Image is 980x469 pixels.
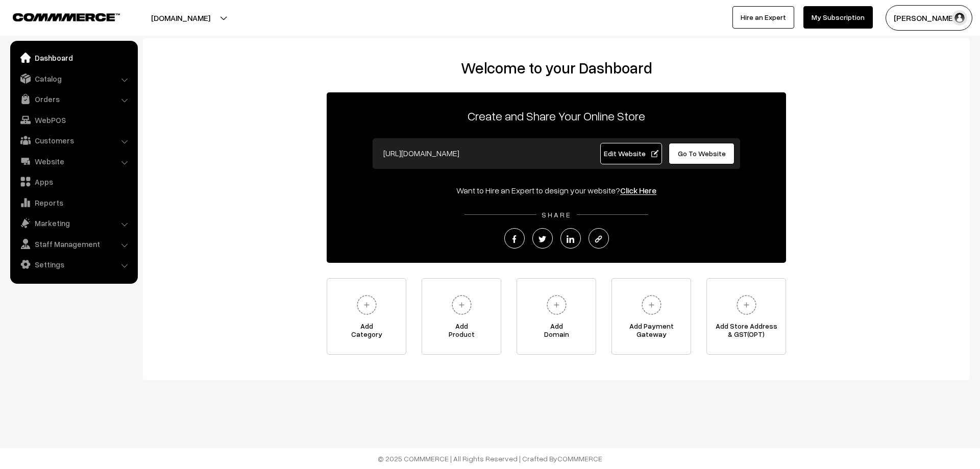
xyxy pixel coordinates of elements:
img: COMMMERCE [13,13,120,21]
span: Add Store Address & GST(OPT) [707,322,786,342]
a: AddCategory [327,278,406,355]
img: plus.svg [638,291,666,319]
span: Go To Website [678,149,726,158]
a: Catalog [13,69,134,88]
a: COMMMERCE [557,454,602,463]
p: Create and Share Your Online Store [327,107,786,125]
button: [PERSON_NAME] D [886,5,972,31]
a: Edit Website [600,143,663,164]
a: Staff Management [13,235,134,253]
span: SHARE [536,210,577,219]
span: Add Product [422,322,501,342]
img: plus.svg [448,291,476,319]
img: plus.svg [732,291,761,319]
img: user [952,10,967,26]
img: plus.svg [543,291,571,319]
button: [DOMAIN_NAME] [115,5,246,31]
a: Website [13,152,134,170]
a: Hire an Expert [732,6,794,29]
span: Add Payment Gateway [612,322,691,342]
a: Settings [13,255,134,274]
a: WebPOS [13,111,134,129]
a: AddProduct [422,278,501,355]
a: Go To Website [669,143,734,164]
a: Orders [13,90,134,108]
a: My Subscription [803,6,873,29]
a: Add PaymentGateway [611,278,691,355]
a: Reports [13,193,134,212]
a: Add Store Address& GST(OPT) [706,278,786,355]
span: Edit Website [604,149,658,158]
span: Add Domain [517,322,596,342]
a: Click Here [620,185,656,195]
a: AddDomain [517,278,596,355]
span: Add Category [327,322,406,342]
a: Customers [13,131,134,150]
a: Apps [13,172,134,191]
a: Marketing [13,214,134,232]
a: Dashboard [13,48,134,67]
div: Want to Hire an Expert to design your website? [327,184,786,196]
img: plus.svg [353,291,381,319]
a: COMMMERCE [13,10,102,22]
h2: Welcome to your Dashboard [153,59,960,77]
